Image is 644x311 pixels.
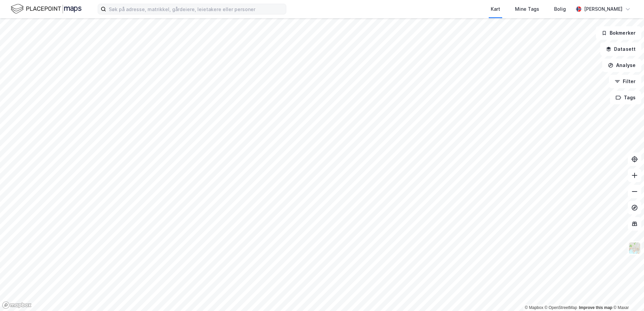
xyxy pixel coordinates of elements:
div: Kontrollprogram for chat [610,279,644,311]
button: Tags [610,91,641,104]
img: Z [628,242,641,254]
button: Datasett [600,42,641,56]
button: Analyse [602,59,641,72]
div: Mine Tags [515,5,539,13]
a: Mapbox [525,305,543,310]
a: Mapbox homepage [2,301,32,309]
div: Bolig [554,5,566,13]
button: Filter [609,75,641,88]
button: Bokmerker [596,26,641,40]
a: Improve this map [579,305,612,310]
img: logo.f888ab2527a4732fd821a326f86c7f29.svg [11,3,82,15]
a: OpenStreetMap [545,305,577,310]
iframe: Chat Widget [610,279,644,311]
div: [PERSON_NAME] [584,5,622,13]
div: Kart [491,5,500,13]
input: Søk på adresse, matrikkel, gårdeiere, leietakere eller personer [106,4,286,14]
